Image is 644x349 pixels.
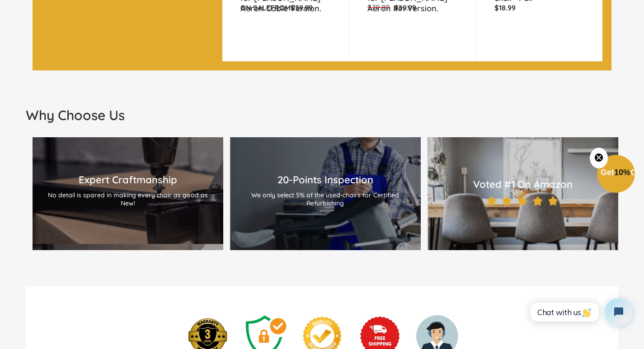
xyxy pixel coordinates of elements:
span: $18.99 [494,3,516,12]
span: $39.99 [291,3,313,12]
h2: Voted #1 On Amazon [437,178,609,191]
img: image_18.png [485,195,560,207]
span: $79.99 [367,3,390,12]
p: We only select 5% of the used-chairs for Certified Refurbishing [239,191,412,207]
span: $39.99 [394,3,416,12]
p: No detail is spared in making every chair as good as New! [42,191,214,207]
div: Get10%OffClose teaser [597,156,635,194]
h2: 20-Points Inspection [239,173,412,186]
iframe: Tidio Chat [523,291,640,333]
span: Get Off [601,168,642,177]
strong: On Sale [240,3,270,12]
h2: Expert Craftmanship [42,173,214,186]
h2: Why Choose Us [26,107,618,124]
span: 10% [614,168,630,177]
button: Close teaser [590,148,608,168]
p: from [240,3,331,13]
